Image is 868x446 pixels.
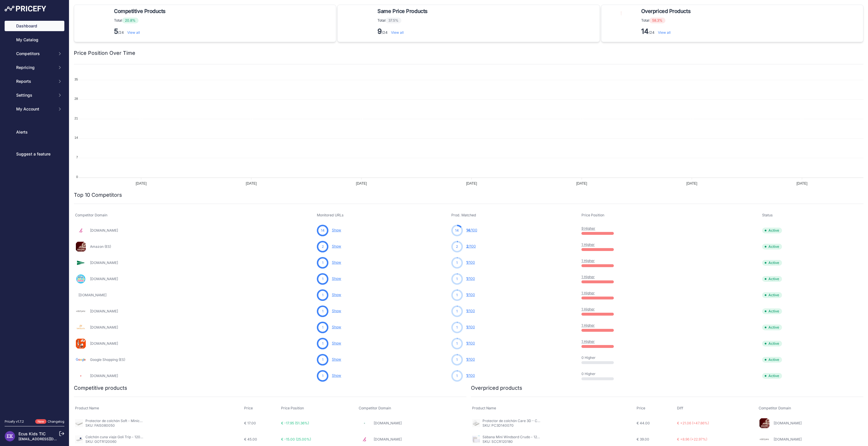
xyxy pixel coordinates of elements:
span: 1 [466,276,468,281]
a: View all [127,30,140,35]
span: Active [762,292,782,298]
a: 1 Higher [581,258,595,263]
a: Show [332,244,341,248]
span: 58.3% [649,18,665,23]
strong: 5 [114,27,118,35]
span: Product Name [472,406,496,410]
span: 2 [466,244,469,248]
span: 1 [456,260,458,265]
span: 1 [466,341,468,345]
a: 1/100 [466,341,475,345]
h2: Top 10 Competitors [74,191,122,199]
tspan: 35 [74,78,78,81]
a: 9 Higher [581,226,595,231]
span: 1 [456,341,458,346]
span: Active [762,244,782,250]
span: Competitor Domain [759,406,791,410]
a: Sábana Mini Windsord Crudo - 120 x 180 [482,435,549,439]
a: 1/100 [466,373,475,378]
p: Total [641,18,693,23]
tspan: 28 [74,97,78,100]
span: 1 [456,293,458,298]
span: 1 [322,260,323,265]
span: 1 [456,373,458,378]
span: Overpriced Products [641,7,691,15]
a: Show [332,276,341,281]
tspan: [DATE] [686,181,697,185]
span: 1 [322,373,323,378]
span: Repricing [16,65,54,70]
span: Price [244,406,253,410]
tspan: [DATE] [246,181,257,185]
p: Total [114,18,168,23]
a: Show [332,341,341,345]
a: [DOMAIN_NAME] [90,277,118,281]
a: Show [332,373,341,378]
img: Pricefy Logo [5,6,46,12]
a: Dashboard [5,21,64,31]
a: [DOMAIN_NAME] [374,421,402,425]
a: 1 Higher [581,339,595,344]
span: 20.8% [122,18,139,23]
span: 1 [466,357,468,361]
span: Diff [677,406,683,410]
span: 2 [322,244,324,249]
span: Prod. Matched [451,213,476,217]
a: 1/100 [466,357,475,361]
a: Changelog [48,419,64,423]
span: Settings [16,92,54,98]
tspan: 14 [74,136,78,139]
button: Settings [5,90,64,100]
a: 1/100 [466,309,475,313]
span: Competitive Products [114,7,166,15]
a: [DOMAIN_NAME] [90,374,118,378]
a: 1/100 [466,325,475,329]
p: SKU: SCCR120180 [482,439,540,444]
a: Show [332,325,341,329]
a: [DOMAIN_NAME] [90,228,118,233]
p: SKU: GOTR120060 [85,439,143,444]
span: New [35,419,46,424]
p: 0 Higher [581,372,618,376]
a: View all [391,30,404,35]
a: 1/100 [466,260,475,265]
span: 1 [466,293,468,297]
a: [DOMAIN_NAME] [90,309,118,313]
a: Show [332,228,341,232]
tspan: [DATE] [136,181,147,185]
strong: 14 [641,27,649,35]
a: 1 Higher [581,242,595,247]
span: Active [762,325,782,330]
span: Monitored URLs [317,213,344,217]
a: [DOMAIN_NAME] [90,325,118,329]
a: My Catalog [5,35,64,45]
span: € +8.96 (+22.97%) [677,437,707,441]
a: Protector de colchón Soft - Minicuna / 80 x 50 [85,419,161,423]
a: Show [332,309,341,313]
span: € 39.00 [637,437,649,441]
span: € -17.95 (51.36%) [281,421,309,425]
span: Active [762,373,782,379]
p: /24 [377,27,430,36]
span: Same Price Products [377,7,427,15]
span: Active [762,341,782,346]
span: 2 [456,244,458,249]
span: Active [762,357,782,363]
a: Amazon (ES) [90,244,111,249]
span: 1 [456,325,458,330]
a: Colchón cuna viaje Goli Trip - 120 x 60 [85,435,149,439]
a: 1 Higher [581,291,595,295]
a: Suggest a feature [5,149,64,159]
span: 1 [466,373,468,378]
h2: Price Position Over Time [74,49,135,57]
a: 1/100 [466,276,475,281]
button: Reports [5,76,64,87]
span: My Account [16,106,54,112]
span: Active [762,260,782,266]
span: 1 [322,341,323,346]
a: [DOMAIN_NAME] [90,261,118,265]
tspan: [DATE] [466,181,477,185]
tspan: 0 [76,175,78,179]
nav: Sidebar [5,21,64,412]
span: 1 [456,276,458,282]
